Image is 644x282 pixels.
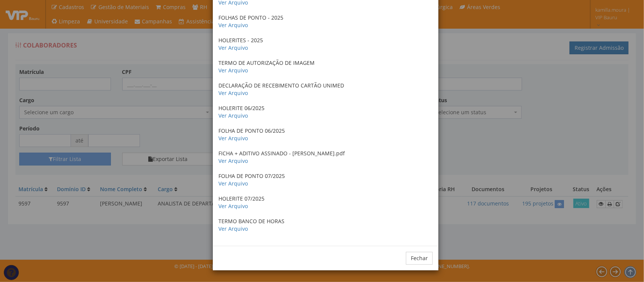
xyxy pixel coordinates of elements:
[218,67,248,74] a: Ver Arquivo
[218,89,248,97] a: Ver Arquivo
[218,157,248,164] a: Ver Arquivo
[218,202,248,210] a: Ver Arquivo
[218,172,433,187] p: FOLHA DE PONTO 07/2025
[218,82,433,97] p: DECLARAÇÃO DE RECEBIMENTO CARTÃO UNIMED
[218,59,433,74] p: TERMO DE AUTORIZAÇÃO DE IMAGEM
[218,180,248,187] a: Ver Arquivo
[406,252,433,265] button: Fechar
[218,150,433,165] p: FICHA + ADITIVO ASSINADO - [PERSON_NAME].pdf
[218,218,433,233] p: TERMO BANCO DE HORAS
[218,112,248,119] a: Ver Arquivo
[218,135,248,142] a: Ver Arquivo
[218,37,433,52] p: HOLERITES - 2025
[218,127,433,142] p: FOLHA DE PONTO 06/2025
[218,104,433,120] p: HOLERITE 06/2025
[218,44,248,51] a: Ver Arquivo
[218,21,248,29] a: Ver Arquivo
[218,14,433,29] p: FOLHAS DE PONTO - 2025
[218,195,433,210] p: HOLERITE 07/2025
[218,225,248,232] a: Ver Arquivo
